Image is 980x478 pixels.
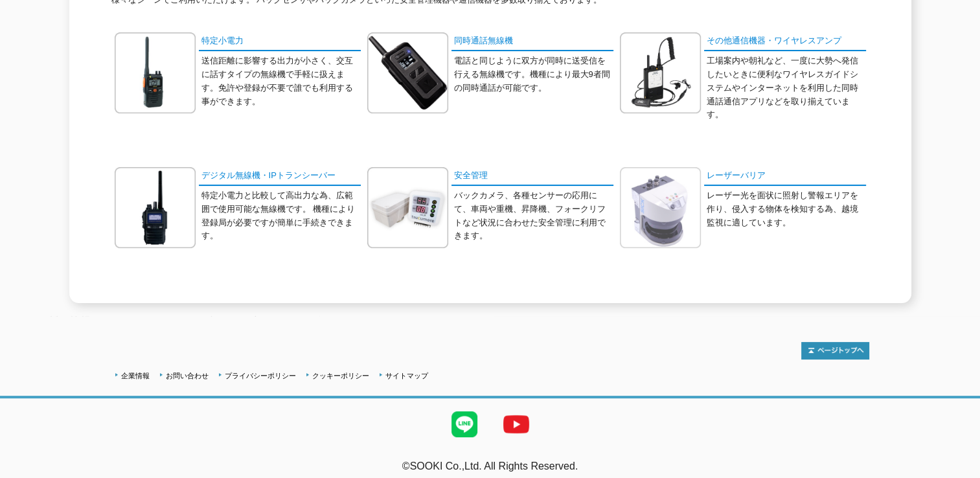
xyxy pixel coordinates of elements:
img: レーザーバリア [620,167,701,248]
a: デジタル無線機・IPトランシーバー [199,167,361,186]
p: 送信距離に影響する出力が小さく、交互に話すタイプの無線機で手軽に扱えます。免許や登録が不要で誰でも利用する事ができます。 [201,54,361,108]
a: 特定小電力 [199,32,361,51]
img: 同時通話無線機 [367,32,448,113]
a: クッキーポリシー [312,372,369,380]
p: 特定小電力と比較して高出力な為、広範囲で使用可能な無線機です。 機種により登録局が必要ですが簡単に手続きできます。 [201,189,361,243]
a: 企業情報 [121,372,150,380]
a: サイトマップ [385,372,428,380]
a: 同時通話無線機 [451,32,613,51]
p: 電話と同じように双方が同時に送受信を行える無線機です。機種により最大9者間の同時通話が可能です。 [454,54,613,95]
img: デジタル無線機・IPトランシーバー [115,167,196,248]
a: お問い合わせ [166,372,209,380]
img: YouTube [490,398,542,450]
p: バックカメラ、各種センサーの応用にて、車両や重機、昇降機、フォークリフトなど状況に合わせた安全管理に利用できます。 [454,189,613,243]
img: その他通信機器・ワイヤレスアンプ [620,32,701,113]
a: その他通信機器・ワイヤレスアンプ [704,32,866,51]
p: レーザー光を面状に照射し警報エリアを作り、侵入する物体を検知する為、越境監視に適しています。 [707,189,866,229]
p: 工場案内や朝礼など、一度に大勢へ発信したいときに便利なワイヤレスガイドシステムやインターネットを利用した同時通話通信アプリなどを取り揃えています。 [707,54,866,122]
a: 安全管理 [451,167,613,186]
img: 特定小電力 [115,32,196,113]
img: 安全管理 [367,167,448,248]
img: トップページへ [801,342,869,359]
a: プライバシーポリシー [225,372,296,380]
img: LINE [439,398,490,450]
a: レーザーバリア [704,167,866,186]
